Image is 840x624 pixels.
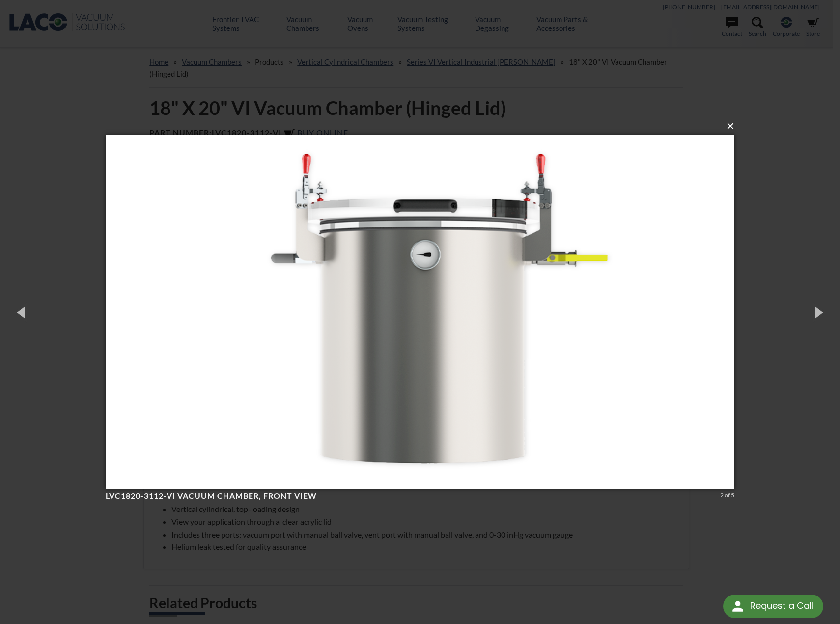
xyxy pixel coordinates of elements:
[109,115,737,137] button: ×
[106,491,717,501] h4: LVC1820-3112-VI Vacuum Chamber, front view
[796,285,840,339] button: Next (Right arrow key)
[750,595,813,617] div: Request a Call
[106,115,734,509] img: LVC1820-3112-VI Vacuum Chamber, front view
[723,595,823,618] div: Request a Call
[730,598,746,614] img: round button
[720,491,734,500] div: 2 of 5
